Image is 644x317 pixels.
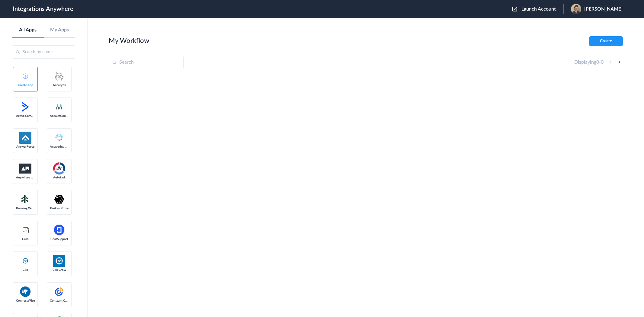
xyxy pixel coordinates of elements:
img: add-icon.svg [23,73,28,79]
span: Constant Contact [50,299,69,303]
img: Answering_service.png [53,132,65,144]
img: Clio.jpg [53,255,65,267]
span: AnswerConnect [50,114,69,118]
span: Autotask [50,176,69,179]
img: acculynx-logo.svg [53,70,65,82]
img: clio-logo.svg [22,257,29,264]
img: constant-contact.svg [53,286,65,298]
img: chatsupport-icon.svg [53,224,65,236]
img: af-app-logo.svg [19,132,31,144]
input: Search [109,56,184,69]
span: Active Campaign [16,114,35,118]
span: AccuLynx [50,83,69,87]
span: Builder Prime [50,207,69,210]
span: Booking Widget [16,207,35,210]
span: Answering Service [50,145,69,149]
img: answerconnect-logo.svg [56,103,63,110]
span: Cash [16,237,35,241]
span: Clio [16,268,35,272]
img: active-campaign-logo.svg [19,101,31,113]
span: [PERSON_NAME] [584,6,623,12]
h4: Displaying - [574,59,604,65]
span: 0 [601,60,604,65]
span: ChatSupport [50,237,69,241]
button: Create [589,36,623,46]
span: ConnectWise [16,299,35,303]
img: aww.png [19,164,31,174]
button: Launch Account [512,6,563,12]
span: AnswerForce [16,145,35,149]
input: Search by name [12,45,75,59]
img: autotask.png [53,162,65,175]
a: All Apps [12,27,44,33]
span: 0 [596,60,599,65]
h1: Integrations Anywhere [13,5,73,13]
span: Launch Account [521,7,556,11]
img: builder-prime-logo.svg [53,193,65,205]
a: My Apps [44,27,75,33]
img: cash-logo.svg [22,226,29,234]
span: Clio Grow [50,268,69,272]
span: Anywhere Works [16,176,35,179]
img: Setmore_Logo.svg [19,194,31,205]
img: launch-acct-icon.svg [512,7,517,11]
img: connectwise.png [19,286,31,297]
img: zac2.jpg [571,4,581,14]
span: Create App [16,83,35,87]
h2: My Workflow [109,37,149,45]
